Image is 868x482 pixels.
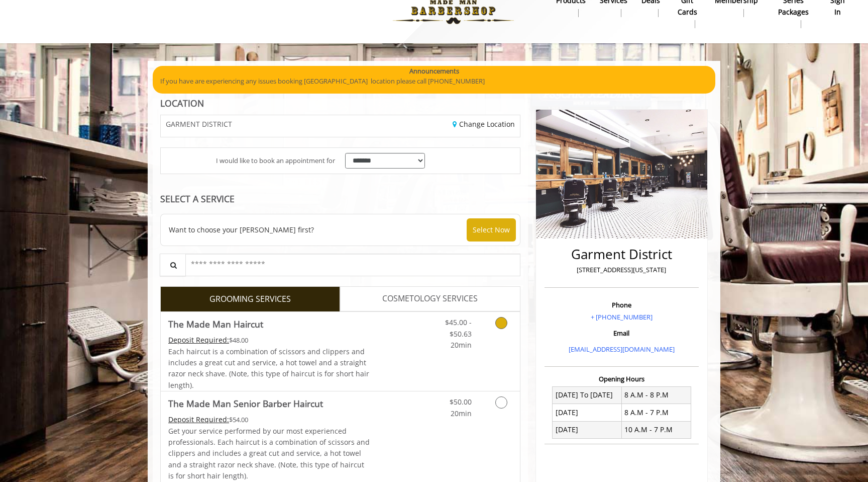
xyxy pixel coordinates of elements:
[621,421,691,438] td: 10 A.M - 7 P.M
[547,330,696,337] h3: Email
[169,224,314,235] span: Want to choose your [PERSON_NAME] first?
[553,386,622,404] td: [DATE] To [DATE]
[547,247,696,262] h2: Garment District
[445,317,472,338] span: $45.00 - $50.63
[621,404,691,421] td: 8 A.M - 7 P.M
[547,265,696,275] p: [STREET_ADDRESS][US_STATE]
[160,76,708,87] p: If you have are experiencing any issues booking [GEOGRAPHIC_DATA] location please call [PHONE_NUM...
[168,414,370,425] div: $54.00
[467,218,516,242] button: Select Now
[409,66,459,76] b: Announcements
[621,386,691,404] td: 8 A.M - 8 P.M
[168,335,370,346] div: $48.00
[545,375,699,382] h3: Opening Hours
[166,120,232,128] span: GARMENT DISTRICT
[160,194,520,204] div: SELECT A SERVICE
[216,155,335,166] span: I would like to book an appointment for
[450,397,472,407] span: $50.00
[160,254,186,276] button: Service Search
[168,415,229,424] span: This service needs some Advance to be paid before we block your appointment
[553,404,622,421] td: [DATE]
[451,409,472,418] span: 20min
[209,293,291,306] span: GROOMING SERVICES
[382,292,478,305] span: COSMETOLOGY SERVICES
[160,97,204,109] b: LOCATION
[453,119,515,129] a: Change Location
[168,426,370,482] p: Get your service performed by our most experienced professionals. Each haircut is a combination o...
[547,301,696,308] h3: Phone
[591,312,653,322] a: + [PHONE_NUMBER]
[553,421,622,438] td: [DATE]
[569,345,675,354] a: [EMAIL_ADDRESS][DOMAIN_NAME]
[168,317,263,331] b: The Made Man Haircut
[451,340,472,350] span: 20min
[168,396,323,411] b: The Made Man Senior Barber Haircut
[168,335,229,345] span: This service needs some Advance to be paid before we block your appointment
[168,347,369,390] span: Each haircut is a combination of scissors and clippers and includes a great cut and service, a ho...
